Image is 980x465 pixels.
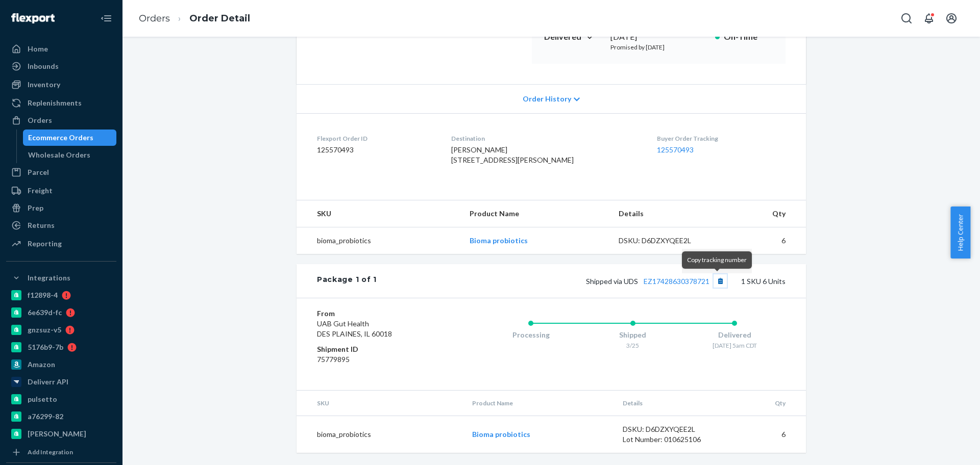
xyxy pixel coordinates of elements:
div: Amazon [28,359,55,370]
th: SKU [297,200,461,227]
a: EZ17428630378721 [644,277,709,286]
button: Open Search Box [896,8,917,29]
span: Order History [523,94,571,104]
div: Ecommerce Orders [28,133,93,143]
ol: breadcrumbs [131,4,258,34]
dd: 125570493 [317,145,435,155]
div: Prep [28,203,43,213]
td: bioma_probiotics [297,227,461,254]
a: Returns [6,217,116,234]
a: Freight [6,183,116,199]
th: Details [615,391,727,416]
dt: Destination [451,134,641,143]
a: Orders [6,112,116,128]
div: Shipped [582,330,684,340]
div: Freight [28,186,53,196]
button: Close Navigation [96,8,116,29]
a: Inventory [6,76,116,93]
th: Product Name [464,391,615,416]
a: [PERSON_NAME] [6,426,116,442]
div: DSKU: D6DZXYQEE2L [623,424,719,434]
button: Open account menu [941,8,962,29]
a: Prep [6,200,116,216]
a: Order Detail [189,13,250,24]
div: Wholesale Orders [28,150,90,160]
a: Deliverr API [6,374,116,390]
a: a76299-82 [6,408,116,425]
p: Delivered [544,31,602,43]
img: Flexport logo [11,13,55,23]
a: Wholesale Orders [23,147,117,163]
div: Processing [480,330,582,340]
a: f12898-4 [6,287,116,303]
dt: Shipment ID [317,344,439,354]
div: Delivered [683,330,786,340]
a: Bioma probiotics [472,430,530,438]
a: Bioma probiotics [470,236,528,245]
div: [DATE] 5am CDT [683,341,786,350]
span: Support [20,7,57,16]
a: Parcel [6,164,116,180]
div: [DATE] [610,31,707,43]
button: Copy tracking number [714,274,727,288]
div: Returns [28,220,55,230]
td: 6 [726,416,806,453]
div: Inbounds [28,61,59,71]
td: 6 [722,227,806,254]
div: gnzsuz-v5 [28,325,61,335]
span: Copy tracking number [687,256,747,264]
button: Help Center [950,206,970,259]
dt: Buyer Order Tracking [657,134,786,143]
th: Product Name [461,200,610,227]
div: Orders [28,115,52,125]
a: 6e639d-fc [6,304,116,321]
button: Integrations [6,270,116,286]
div: [PERSON_NAME] [28,429,86,439]
span: [PERSON_NAME] [STREET_ADDRESS][PERSON_NAME] [451,145,574,164]
a: Replenishments [6,95,116,111]
div: 1 SKU 6 Units [377,274,786,288]
a: Inbounds [6,58,116,74]
a: gnzsuz-v5 [6,322,116,338]
div: Inventory [28,80,60,90]
th: Qty [722,200,806,227]
a: 5176b9-7b [6,339,116,355]
a: Amazon [6,356,116,373]
button: Open notifications [919,8,939,29]
div: a76299-82 [28,411,63,422]
div: Add Integration [28,448,73,456]
th: Details [610,200,723,227]
span: UAB Gut Health DES PLAINES, IL 60018 [317,319,392,338]
th: SKU [297,391,464,416]
div: Parcel [28,167,49,177]
a: Ecommerce Orders [23,130,117,146]
div: 5176b9-7b [28,342,63,352]
div: Home [28,44,48,54]
p: Promised by [DATE] [610,43,707,51]
div: Replenishments [28,98,82,108]
dt: From [317,308,439,319]
div: DSKU: D6DZXYQEE2L [619,236,715,246]
div: Lot Number: 010625106 [623,434,719,445]
a: Orders [139,13,170,24]
a: Add Integration [6,446,116,458]
div: Reporting [28,239,62,249]
a: pulsetto [6,391,116,407]
div: Package 1 of 1 [317,274,377,288]
a: 125570493 [657,145,694,154]
dt: Flexport Order ID [317,134,435,143]
a: Reporting [6,236,116,252]
span: Shipped via UDS [586,277,727,286]
div: pulsetto [28,394,57,404]
div: Deliverr API [28,377,68,387]
div: 6e639d-fc [28,307,62,318]
dd: 75779895 [317,354,439,365]
a: Home [6,41,116,57]
div: 3/25 [582,341,684,350]
td: bioma_probiotics [297,416,464,453]
p: On-Time [724,31,773,43]
div: Integrations [28,273,70,283]
th: Qty [726,391,806,416]
div: f12898-4 [28,290,58,300]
